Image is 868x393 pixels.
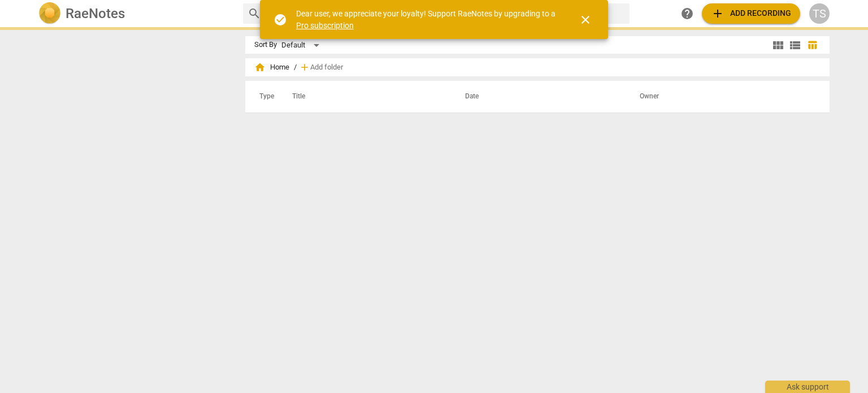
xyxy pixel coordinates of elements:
button: List view [787,37,804,54]
button: Tile view [770,37,787,54]
th: Owner [626,81,818,113]
img: Logo [38,2,61,25]
div: Ask support [765,381,850,393]
span: table_chart [807,40,818,50]
span: Add folder [310,63,343,72]
div: Sort By [254,41,277,49]
span: Add recording [711,7,791,20]
a: Pro subscription [296,21,354,30]
th: Date [452,81,626,113]
span: close [579,13,592,27]
button: Upload [702,3,800,24]
span: home [254,62,266,73]
div: Dear user, we appreciate your loyalty! Support RaeNotes by upgrading to a [296,8,558,31]
span: / [294,63,297,72]
div: Default [281,36,323,54]
span: add [711,7,724,20]
span: view_list [788,38,802,52]
span: help [680,7,694,20]
span: add [299,62,310,73]
span: view_module [771,38,785,52]
span: check_circle [274,13,287,27]
th: Title [279,81,452,113]
a: Help [677,3,697,24]
button: Close [572,6,599,33]
button: Table view [804,37,821,54]
h2: RaeNotes [66,6,125,21]
span: Home [254,62,289,73]
button: TS [809,3,830,24]
th: Type [250,81,279,113]
span: search [248,7,261,20]
a: LogoRaeNotes [38,2,234,25]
